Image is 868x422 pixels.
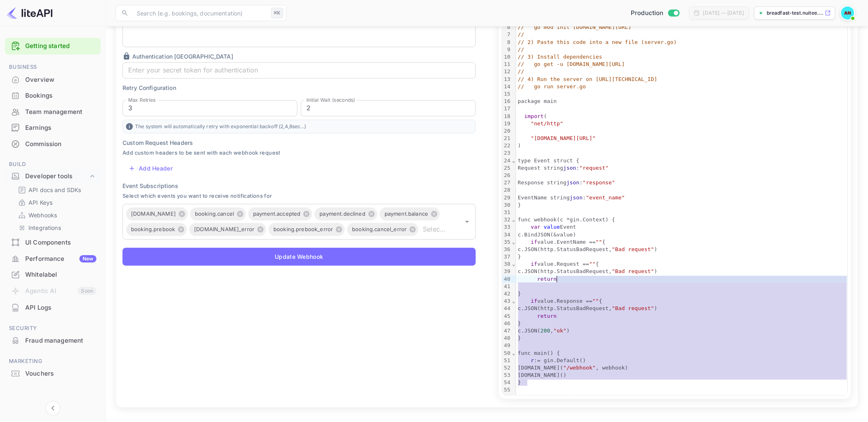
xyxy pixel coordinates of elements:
[502,357,512,364] div: 51
[502,164,512,172] div: 25
[531,239,537,245] span: if
[531,357,534,363] span: r
[126,208,188,221] div: [DOMAIN_NAME]
[15,197,97,208] div: API Keys
[122,192,476,201] span: Select which events you want to receive notifications for
[516,260,848,268] div: value.Request == {
[531,224,540,230] span: var
[122,248,476,266] button: Update Webhook
[612,268,654,274] span: "Bad request"
[380,209,433,219] span: payment.balance
[516,223,848,231] div: Event
[627,9,682,18] div: Switch to Sandbox mode
[703,9,744,17] div: [DATE] — [DATE]
[841,7,854,20] img: Abdelrahman Nasef
[5,251,101,266] a: PerformanceNew
[516,201,848,209] div: }
[18,198,94,207] a: API Keys
[512,216,516,223] span: Fold line
[18,223,94,232] a: Integrations
[502,142,512,149] div: 22
[15,209,97,221] div: Webhooks
[579,165,609,171] span: "request"
[122,52,476,61] p: Authentication [GEOGRAPHIC_DATA]
[420,224,449,235] input: Select events...
[518,24,631,30] span: // go mod init [DOMAIN_NAME][URL]
[5,366,101,381] a: Vouchers
[248,209,305,219] span: payment.accepted
[502,305,512,312] div: 44
[122,149,476,157] span: Add custom headers to be sent with each webhook request
[347,225,411,234] span: booking.cancel_error
[122,160,179,177] button: Add Header
[190,209,239,219] span: booking.cancel
[502,320,512,327] div: 46
[593,298,599,304] span: ""
[502,342,512,349] div: 49
[502,149,512,157] div: 23
[516,372,848,379] div: [DOMAIN_NAME]()
[15,222,97,234] div: Integrations
[122,138,476,147] p: Custom Request Headers
[516,350,848,357] div: func main() {
[5,160,101,169] span: Build
[5,300,101,315] a: API Logs
[516,194,848,201] div: EventName string :
[5,72,101,88] div: Overview
[516,305,848,312] div: c.JSON(http.StatusBadRequest, )
[512,239,516,245] span: Fold line
[502,76,512,83] div: 13
[15,184,97,196] div: API docs and SDKs
[518,68,524,74] span: //
[502,379,512,386] div: 54
[516,246,848,253] div: c.JSON(http.StatusBadRequest, )
[502,386,512,394] div: 55
[190,208,246,221] div: booking.cancel
[502,157,512,164] div: 24
[767,9,823,17] p: breadfast-test.nuitee....
[5,136,101,151] a: Commission
[540,328,550,334] span: 200
[516,290,848,297] div: }
[502,90,512,98] div: 15
[5,169,101,184] div: Developer tools
[25,238,96,247] div: UI Components
[531,261,537,267] span: if
[502,172,512,179] div: 26
[502,135,512,142] div: 21
[25,123,96,133] div: Earnings
[516,364,848,372] div: [DOMAIN_NAME]( , webhook)
[502,253,512,260] div: 37
[122,120,476,133] p: The system will automatically retry with exponential backoff ( 2 , 4 , 8 sec...)
[502,313,512,320] div: 45
[502,201,512,209] div: 30
[248,208,312,221] div: payment.accepted
[531,135,596,141] span: "[DOMAIN_NAME][URL]"
[516,216,848,223] div: func webhook(c *gin.Context) {
[512,298,516,304] span: Fold line
[518,46,524,52] span: //
[502,290,512,297] div: 42
[502,186,512,194] div: 28
[126,223,187,236] div: booking.prebook
[516,335,848,342] div: }
[5,104,101,119] a: Team management
[524,113,544,119] span: import
[25,270,96,280] div: Whitelabel
[122,83,476,92] p: Retry Configuration
[516,357,848,364] div: := gin.Default()
[502,53,512,61] div: 10
[518,31,524,37] span: //
[502,209,512,216] div: 31
[502,31,512,38] div: 7
[126,225,180,234] span: booking.prebook
[537,313,557,319] span: return
[269,223,345,236] div: booking.prebook_error
[7,7,52,20] img: LiteAPI logo
[28,223,61,232] p: Integrations
[612,246,654,252] span: "Bad request"
[516,238,848,246] div: value.EventName == {
[25,107,96,117] div: Team management
[516,268,848,275] div: c.JSON(http.StatusBadRequest, )
[5,63,101,72] span: Business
